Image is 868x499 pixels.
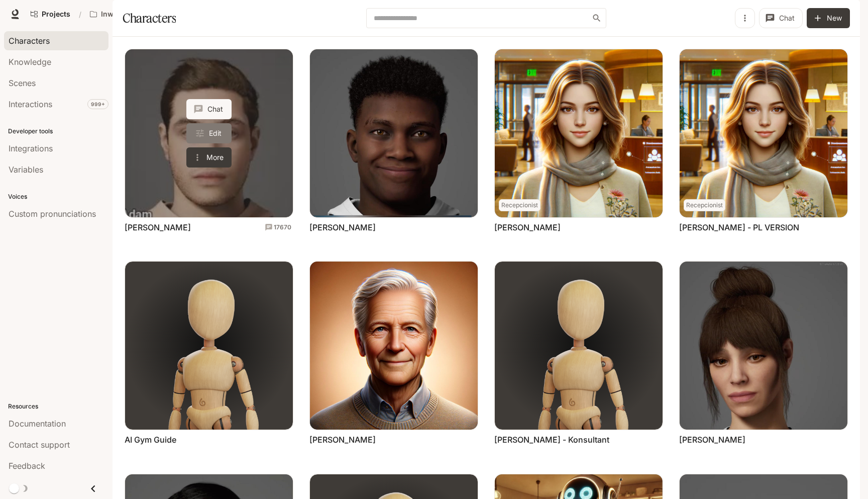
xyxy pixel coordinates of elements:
a: [PERSON_NAME] - PL VERSION [679,222,799,233]
h1: Characters [123,8,176,28]
img: Adebayo Ogunlesi [310,49,478,217]
img: Aida Carewell [495,49,663,217]
img: Anna [680,262,847,430]
p: Inworld AI Demos kamil [101,10,157,19]
img: Aida Carewell - PL VERSION [680,49,847,217]
a: [PERSON_NAME] [309,434,376,445]
p: 17670 [274,223,291,232]
a: [PERSON_NAME] [679,434,745,445]
button: Chat [759,8,803,28]
span: Projects [42,10,70,19]
button: Open workspace menu [85,4,173,24]
button: Chat with Adam [186,99,232,119]
a: AI Gym Guide [125,434,176,445]
a: Go to projects [26,4,75,24]
a: Adam [125,49,293,217]
button: New [807,8,850,28]
img: Andrzej - Konsultant [495,262,663,430]
img: Alfred von Cache [310,262,478,430]
a: [PERSON_NAME] [309,222,376,233]
a: [PERSON_NAME] - Konsultant [494,434,609,445]
a: Edit Adam [186,123,232,143]
a: [PERSON_NAME] [125,222,191,233]
img: AI Gym Guide [125,262,293,430]
button: More actions [186,147,232,168]
a: [PERSON_NAME] [494,222,561,233]
div: / [75,9,85,20]
a: Total conversations [265,223,291,232]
